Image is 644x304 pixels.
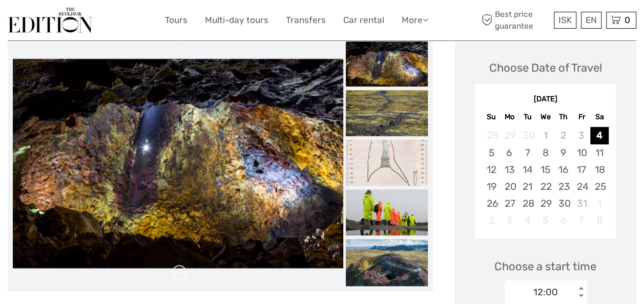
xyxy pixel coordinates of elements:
[554,195,572,212] div: Choose Thursday, October 30th, 2025
[554,127,572,144] div: Not available Thursday, October 2nd, 2025
[554,161,572,178] div: Choose Thursday, October 16th, 2025
[494,258,596,274] span: Choose a start time
[14,18,116,26] p: We're away right now. Please check back later!
[118,16,130,28] button: Open LiveChat chat widget
[518,195,536,212] div: Choose Tuesday, October 28th, 2025
[518,178,536,195] div: Choose Tuesday, October 21st, 2025
[554,178,572,195] div: Choose Thursday, October 23rd, 2025
[554,212,572,229] div: Not available Thursday, November 6th, 2025
[518,127,536,144] div: Not available Tuesday, September 30th, 2025
[478,127,612,229] div: month 2025-10
[554,110,572,124] div: Th
[536,144,554,161] div: Choose Wednesday, October 8th, 2025
[590,195,608,212] div: Not available Saturday, November 1st, 2025
[533,286,558,299] div: 12:00
[343,13,384,28] a: Car rental
[590,178,608,195] div: Choose Saturday, October 25th, 2025
[518,110,536,124] div: Tu
[501,127,518,144] div: Not available Monday, September 29th, 2025
[536,195,554,212] div: Choose Wednesday, October 29th, 2025
[590,144,608,161] div: Choose Saturday, October 11th, 2025
[346,189,428,235] img: 3bd865ff6ee541179b522a110245f5e4_slider_thumbnail.jpeg
[572,212,590,229] div: Not available Friday, November 7th, 2025
[479,9,551,31] span: Best price guarantee
[13,59,343,268] img: 7ac251c5713f4a2dbe5a120df4a8d976_main_slider.jpeg
[482,195,500,212] div: Choose Sunday, October 26th, 2025
[554,144,572,161] div: Choose Thursday, October 9th, 2025
[590,127,608,144] div: Choose Saturday, October 4th, 2025
[501,178,518,195] div: Choose Monday, October 20th, 2025
[572,144,590,161] div: Choose Friday, October 10th, 2025
[536,212,554,229] div: Not available Wednesday, November 5th, 2025
[482,212,500,229] div: Not available Sunday, November 2nd, 2025
[482,161,500,178] div: Choose Sunday, October 12th, 2025
[8,8,93,33] img: The Reykjavík Edition
[572,178,590,195] div: Choose Friday, October 24th, 2025
[482,178,500,195] div: Choose Sunday, October 19th, 2025
[558,15,572,25] span: ISK
[572,195,590,212] div: Not available Friday, October 31st, 2025
[501,110,518,124] div: Mo
[572,110,590,124] div: Fr
[489,60,602,76] div: Choose Date of Travel
[572,161,590,178] div: Choose Friday, October 17th, 2025
[576,287,585,298] div: < >
[590,212,608,229] div: Not available Saturday, November 8th, 2025
[346,140,428,186] img: 067993594312409d8ae5e9307ead0c2c_slider_thumbnail.jpeg
[165,13,188,28] a: Tours
[475,94,616,105] div: [DATE]
[346,90,428,136] img: fb0600affdc143718af37a4963468f6f_slider_thumbnail.jpeg
[536,178,554,195] div: Choose Wednesday, October 22nd, 2025
[623,15,632,25] span: 0
[205,13,268,28] a: Multi-day tours
[346,40,428,86] img: 7ac251c5713f4a2dbe5a120df4a8d976_slider_thumbnail.jpeg
[346,239,428,294] img: 6219c0b50cc84b2caf4641b282fdf69a.jpeg
[536,161,554,178] div: Choose Wednesday, October 15th, 2025
[501,161,518,178] div: Choose Monday, October 13th, 2025
[286,13,326,28] a: Transfers
[482,127,500,144] div: Not available Sunday, September 28th, 2025
[482,144,500,161] div: Choose Sunday, October 5th, 2025
[590,110,608,124] div: Sa
[590,161,608,178] div: Choose Saturday, October 18th, 2025
[501,212,518,229] div: Not available Monday, November 3rd, 2025
[581,12,601,29] div: EN
[518,212,536,229] div: Not available Tuesday, November 4th, 2025
[518,144,536,161] div: Choose Tuesday, October 7th, 2025
[536,127,554,144] div: Not available Wednesday, October 1st, 2025
[501,195,518,212] div: Choose Monday, October 27th, 2025
[402,13,428,28] a: More
[518,161,536,178] div: Choose Tuesday, October 14th, 2025
[572,127,590,144] div: Not available Friday, October 3rd, 2025
[501,144,518,161] div: Choose Monday, October 6th, 2025
[536,110,554,124] div: We
[482,110,500,124] div: Su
